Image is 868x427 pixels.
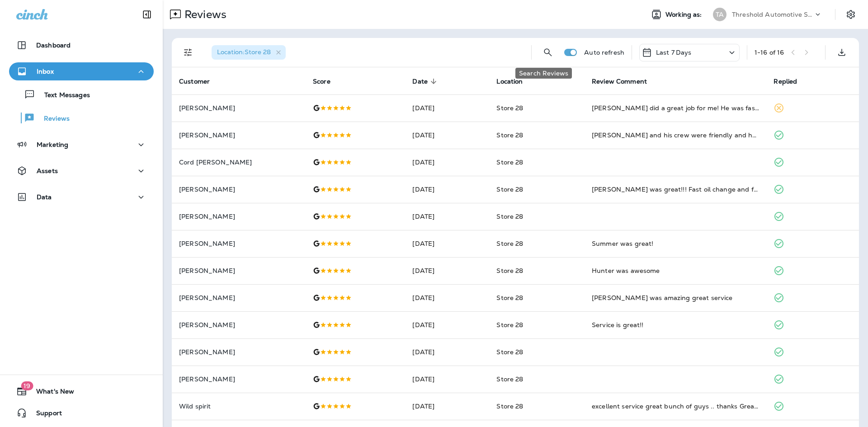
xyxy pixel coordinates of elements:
span: Score [313,78,330,85]
button: Text Messages [9,85,154,104]
span: Replied [774,77,809,85]
td: [DATE] [405,393,489,420]
td: [DATE] [405,176,489,203]
div: TA [713,8,726,21]
td: [DATE] [405,311,489,338]
div: Danny and his crew were friendly and honest with what my car needed. Oil change was quick and mad... [592,131,759,140]
span: Support [27,409,62,420]
span: Customer [179,77,222,85]
p: [PERSON_NAME] [179,267,298,274]
div: Jared did a great job for me! He was fast, informative and nice. Thanks! [592,103,759,113]
div: Service is great!! [592,320,759,329]
div: excellent service great bunch of guys .. thanks Grease monkey [592,402,759,411]
span: Review Comment [592,77,659,85]
span: Customer [179,78,210,85]
button: Data [9,188,154,206]
div: Summer was great! [592,239,759,248]
button: 19What's New [9,382,154,400]
button: Filters [179,43,197,61]
td: [DATE] [405,230,489,257]
span: Replied [774,78,797,85]
span: Store 28 [496,185,523,193]
td: [DATE] [405,203,489,230]
span: Review Comment [592,78,647,85]
p: [PERSON_NAME] [179,186,298,193]
p: Auto refresh [584,49,624,56]
span: Store 28 [496,239,523,248]
button: Support [9,404,154,422]
p: [PERSON_NAME] [179,213,298,220]
p: Threshold Automotive Service dba Grease Monkey [732,11,813,18]
span: 19 [21,381,33,390]
div: Danny was amazing great service [592,293,759,302]
button: Collapse Sidebar [134,5,160,23]
span: Location [496,77,534,85]
span: Store 28 [496,294,523,302]
span: Store 28 [496,267,523,275]
p: [PERSON_NAME] [179,348,298,356]
span: Date [412,78,428,85]
p: Inbox [37,68,54,75]
td: [DATE] [405,94,489,122]
td: [DATE] [405,284,489,311]
span: Date [412,77,439,85]
span: Store 28 [496,131,523,139]
p: [PERSON_NAME] [179,294,298,301]
div: Hunter was awesome [592,266,759,275]
p: Cord [PERSON_NAME] [179,159,298,166]
p: [PERSON_NAME] [179,321,298,328]
p: Data [37,193,52,201]
td: [DATE] [405,122,489,149]
span: Store 28 [496,158,523,166]
span: Location : Store 28 [217,48,271,56]
p: Reviews [181,8,226,21]
td: [DATE] [405,338,489,366]
span: Working as: [665,11,704,19]
button: Inbox [9,62,154,80]
div: 1 - 16 of 16 [755,49,784,56]
span: What's New [27,388,74,399]
p: Assets [37,167,58,174]
div: Location:Store 28 [212,45,286,60]
td: [DATE] [405,366,489,393]
button: Marketing [9,136,154,154]
span: Store 28 [496,212,523,221]
td: [DATE] [405,257,489,284]
span: Store 28 [496,348,523,356]
button: Settings [843,6,859,23]
span: Store 28 [496,104,523,112]
p: Dashboard [36,42,71,49]
button: Search Reviews [539,43,557,61]
button: Assets [9,162,154,180]
p: [PERSON_NAME] [179,131,298,139]
p: [PERSON_NAME] [179,240,298,247]
span: Location [496,78,523,85]
p: [PERSON_NAME] [179,104,298,112]
span: Score [313,77,342,85]
p: Reviews [35,115,70,123]
div: Search Reviews [515,68,572,79]
p: Text Messages [35,91,90,100]
p: [PERSON_NAME] [179,375,298,383]
button: Export as CSV [833,43,851,61]
span: Store 28 [496,321,523,329]
p: Wild spirit [179,403,298,410]
td: [DATE] [405,149,489,176]
p: Marketing [37,141,68,148]
span: Store 28 [496,375,523,383]
p: Last 7 Days [656,49,692,56]
div: Jared was great!!! Fast oil change and friendly service! [592,185,759,194]
button: Reviews [9,108,154,127]
span: Store 28 [496,402,523,410]
button: Dashboard [9,36,154,54]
